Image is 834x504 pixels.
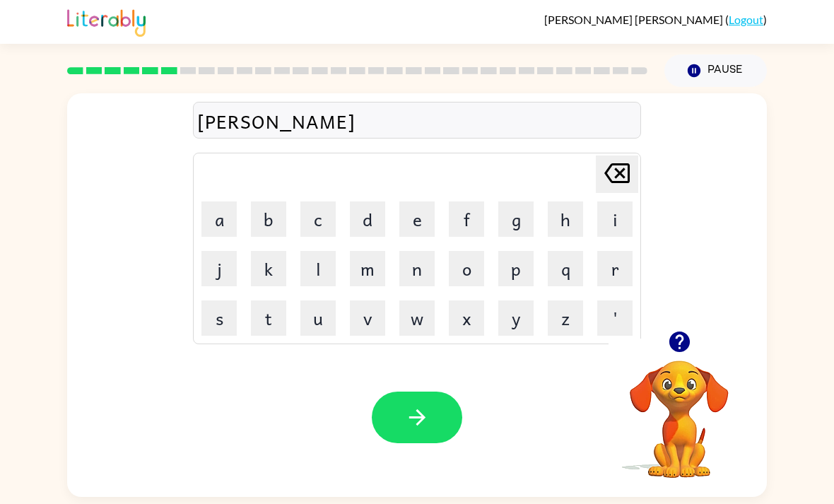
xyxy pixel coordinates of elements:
button: g [498,201,534,237]
button: e [399,201,435,237]
button: y [498,300,534,336]
button: s [201,300,237,336]
button: d [350,201,385,237]
button: u [300,300,336,336]
button: i [597,201,633,237]
button: q [548,251,583,286]
div: [PERSON_NAME] [197,106,637,136]
button: l [300,251,336,286]
button: p [498,251,534,286]
span: [PERSON_NAME] [PERSON_NAME] [544,13,725,26]
button: c [300,201,336,237]
button: ' [597,300,633,336]
button: j [201,251,237,286]
button: t [251,300,286,336]
button: w [399,300,435,336]
button: n [399,251,435,286]
button: a [201,201,237,237]
a: Logout [729,13,763,26]
div: ( ) [544,13,767,26]
button: b [251,201,286,237]
video: Your browser must support playing .mp4 files to use Literably. Please try using another browser. [609,339,750,480]
button: m [350,251,385,286]
button: o [449,251,484,286]
button: x [449,300,484,336]
button: v [350,300,385,336]
button: Pause [664,54,767,87]
button: h [548,201,583,237]
button: k [251,251,286,286]
button: f [449,201,484,237]
button: z [548,300,583,336]
img: Literably [67,6,146,37]
button: r [597,251,633,286]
